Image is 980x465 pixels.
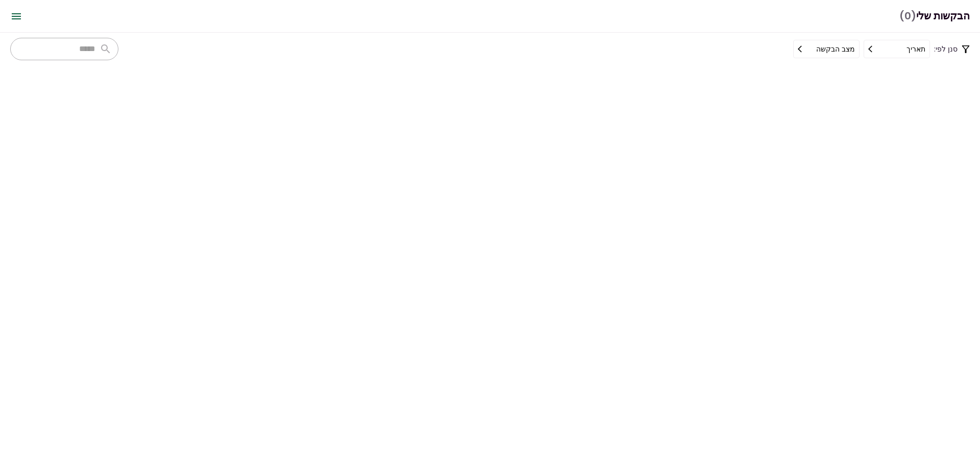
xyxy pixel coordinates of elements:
button: תאריך [864,40,930,58]
h1: הבקשות שלי [899,6,970,27]
button: מצב הבקשה [793,40,860,58]
span: (0) [899,6,916,27]
button: Open menu [4,4,29,29]
div: סנן לפי: [793,40,970,58]
div: תאריך [906,43,925,55]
